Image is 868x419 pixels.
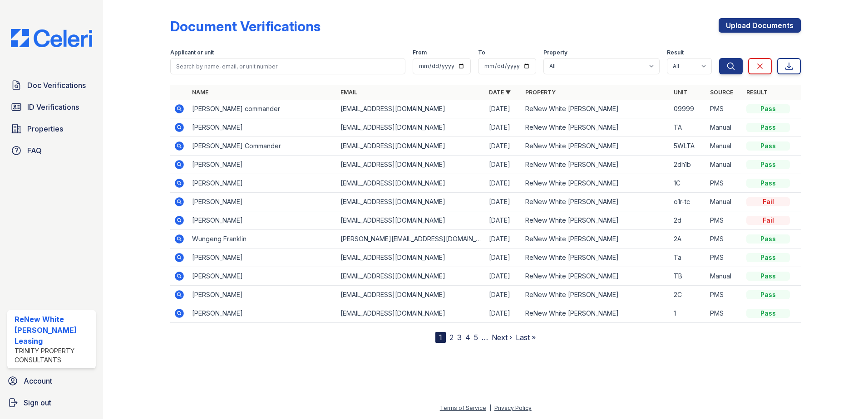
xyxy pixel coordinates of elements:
[15,346,92,365] div: Trinity Property Consultants
[188,137,337,156] td: [PERSON_NAME] Commander
[522,174,670,193] td: ReNew White [PERSON_NAME]
[465,333,470,342] a: 4
[522,304,670,323] td: ReNew White [PERSON_NAME]
[485,304,522,323] td: [DATE]
[516,333,536,342] a: Last »
[170,49,214,56] label: Applicant or unit
[522,211,670,230] td: ReNew White [PERSON_NAME]
[7,141,96,160] a: FAQ
[710,89,733,96] a: Source
[485,230,522,248] td: [DATE]
[4,372,99,390] a: Account
[188,174,337,193] td: [PERSON_NAME]
[746,160,790,169] div: Pass
[719,18,801,33] a: Upload Documents
[706,137,743,156] td: Manual
[337,211,485,230] td: [EMAIL_ADDRESS][DOMAIN_NAME]
[746,253,790,262] div: Pass
[188,286,337,304] td: [PERSON_NAME]
[670,174,706,193] td: 1C
[746,89,768,96] a: Result
[4,394,99,412] a: Sign out
[482,332,488,343] span: …
[525,89,556,96] a: Property
[494,404,532,411] a: Privacy Policy
[192,89,208,96] a: Name
[670,211,706,230] td: 2d
[670,193,706,211] td: o1r-tc
[337,193,485,211] td: [EMAIL_ADDRESS][DOMAIN_NAME]
[337,118,485,137] td: [EMAIL_ADDRESS][DOMAIN_NAME]
[27,102,79,112] span: ID Verifications
[7,98,96,116] a: ID Verifications
[746,290,790,299] div: Pass
[522,267,670,286] td: ReNew White [PERSON_NAME]
[706,211,743,230] td: PMS
[15,314,92,346] div: ReNew White [PERSON_NAME] Leasing
[522,248,670,267] td: ReNew White [PERSON_NAME]
[706,193,743,211] td: Manual
[706,118,743,137] td: Manual
[522,286,670,304] td: ReNew White [PERSON_NAME]
[188,193,337,211] td: [PERSON_NAME]
[337,137,485,156] td: [EMAIL_ADDRESS][DOMAIN_NAME]
[188,211,337,230] td: [PERSON_NAME]
[485,286,522,304] td: [DATE]
[27,80,86,91] span: Doc Verifications
[670,304,706,323] td: 1
[188,156,337,174] td: [PERSON_NAME]
[474,333,478,342] a: 5
[7,120,96,138] a: Properties
[337,156,485,174] td: [EMAIL_ADDRESS][DOMAIN_NAME]
[485,248,522,267] td: [DATE]
[24,375,52,386] span: Account
[746,216,790,225] div: Fail
[543,49,567,56] label: Property
[670,267,706,286] td: TB
[670,156,706,174] td: 2dh1b
[188,100,337,118] td: [PERSON_NAME] commander
[27,123,63,134] span: Properties
[337,100,485,118] td: [EMAIL_ADDRESS][DOMAIN_NAME]
[413,49,427,56] label: From
[485,100,522,118] td: [DATE]
[522,193,670,211] td: ReNew White [PERSON_NAME]
[667,49,684,56] label: Result
[478,49,485,56] label: To
[706,156,743,174] td: Manual
[522,137,670,156] td: ReNew White [PERSON_NAME]
[706,230,743,248] td: PMS
[522,100,670,118] td: ReNew White [PERSON_NAME]
[7,76,96,94] a: Doc Verifications
[670,230,706,248] td: 2A
[485,156,522,174] td: [DATE]
[170,18,321,34] div: Document Verifications
[706,100,743,118] td: PMS
[706,267,743,286] td: Manual
[485,118,522,137] td: [DATE]
[337,248,485,267] td: [EMAIL_ADDRESS][DOMAIN_NAME]
[188,118,337,137] td: [PERSON_NAME]
[706,174,743,193] td: PMS
[435,332,446,343] div: 1
[188,267,337,286] td: [PERSON_NAME]
[485,174,522,193] td: [DATE]
[485,137,522,156] td: [DATE]
[670,118,706,137] td: TA
[674,89,687,96] a: Unit
[188,248,337,267] td: [PERSON_NAME]
[522,156,670,174] td: ReNew White [PERSON_NAME]
[706,286,743,304] td: PMS
[449,333,454,342] a: 2
[337,304,485,323] td: [EMAIL_ADDRESS][DOMAIN_NAME]
[746,272,790,281] div: Pass
[485,267,522,286] td: [DATE]
[340,89,357,96] a: Email
[24,397,51,408] span: Sign out
[522,118,670,137] td: ReNew White [PERSON_NAME]
[746,104,790,113] div: Pass
[746,123,790,132] div: Pass
[337,286,485,304] td: [EMAIL_ADDRESS][DOMAIN_NAME]
[746,197,790,206] div: Fail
